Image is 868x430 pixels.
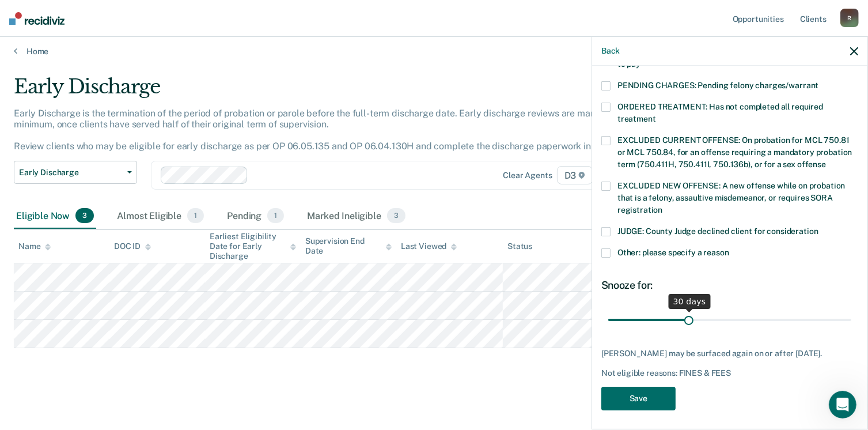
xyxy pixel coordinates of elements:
[210,232,296,261] div: Earliest Eligibility Date for Early Discharge
[601,387,676,410] button: Save
[18,242,51,251] div: Name
[14,75,665,108] div: Early Discharge
[387,208,405,223] span: 3
[305,236,392,256] div: Supervision End Date
[601,368,858,378] div: Not eligible reasons: FINES & FEES
[9,12,65,25] img: Recidiviz
[829,391,856,418] iframe: Intercom live chat
[840,9,859,27] div: R
[617,135,852,169] span: EXCLUDED CURRENT OFFENSE: On probation for MCL 750.81 or MCL 750.84, for an offense requiring a m...
[14,46,854,56] a: Home
[14,203,96,229] div: Eligible Now
[617,248,729,257] span: Other: please specify a reason
[617,81,818,90] span: PENDING CHARGES: Pending felony charges/warrant
[187,208,204,223] span: 1
[601,279,858,292] div: Snooze for:
[19,168,123,178] span: Early Discharge
[267,208,284,223] span: 1
[557,166,593,184] span: D3
[225,203,286,229] div: Pending
[617,181,845,214] span: EXCLUDED NEW OFFENSE: A new offense while on probation that is a felony, assaultive misdemeanor, ...
[114,242,151,251] div: DOC ID
[601,46,620,56] button: Back
[305,203,408,229] div: Marked Ineligible
[617,102,823,123] span: ORDERED TREATMENT: Has not completed all required treatment
[617,227,818,236] span: JUDGE: County Judge declined client for consideration
[75,208,94,223] span: 3
[503,171,552,180] div: Clear agents
[401,242,457,251] div: Last Viewed
[507,242,532,251] div: Status
[115,203,206,229] div: Almost Eligible
[669,294,711,309] div: 30 days
[601,349,858,359] div: [PERSON_NAME] may be surfaced again on or after [DATE].
[14,108,633,152] p: Early Discharge is the termination of the period of probation or parole before the full-term disc...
